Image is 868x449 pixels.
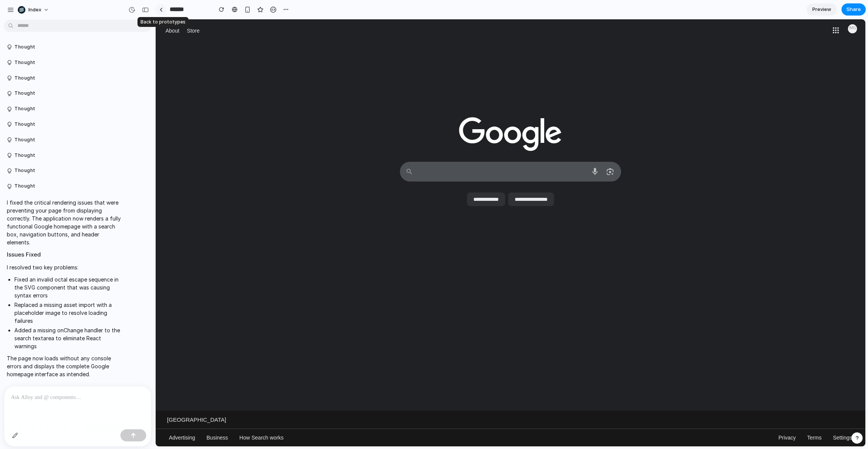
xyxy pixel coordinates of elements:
[14,275,121,299] li: Fixed an invalid octal escape sequence in the SVG component that was causing syntax errors
[45,410,78,427] a: Business
[7,250,121,259] h2: Issues Fixed
[671,410,702,427] div: Settings
[807,3,837,16] a: Preview
[14,326,121,350] li: Added a missing onChange handler to the search textarea to eliminate React warnings
[15,4,53,16] button: Index
[646,410,671,427] a: Terms
[7,199,121,246] p: I fixed the critical rendering issues that were preventing your page from displaying correctly. T...
[812,6,831,13] span: Preview
[137,17,189,27] div: Back to prototypes
[14,301,121,325] li: Replaced a missing asset import with a placeholder image to resolve loading failures
[617,410,646,427] a: Privacy
[7,354,121,378] p: The page now loads without any console errors and displays the complete Google homepage interface...
[78,410,134,427] a: How Search works
[8,410,45,427] a: Advertising
[846,6,861,13] span: Share
[7,263,121,271] p: I resolved two key problems:
[30,6,46,16] a: Store
[841,3,866,16] button: Share
[28,6,41,14] span: Index
[8,6,26,16] a: About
